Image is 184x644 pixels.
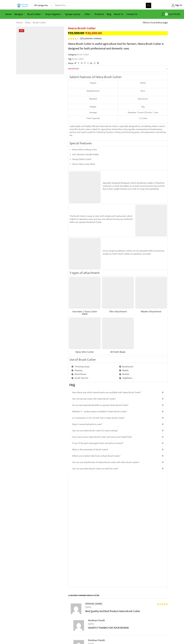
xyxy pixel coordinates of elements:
nav: Breadcrumb [16,21,46,25]
div: Can we harvest crops with Heera Brush Cutter? [70,396,166,402]
span: Clearing [74,369,82,372]
a: Which one is better Side Pack or Back Brush Cutter? [72,455,120,457]
span: Category: [68,53,89,56]
p: It has simple accelerator, which can be operated while functioning simply by hand which makes its... [103,249,166,255]
a: Brush Cutter [72,58,84,61]
div: Rated 4.55 out of 5 [68,38,79,40]
span: Weeds [122,369,129,372]
span: Brushwood [122,365,133,369]
p: Petrol [119,81,166,85]
time: [DATE] [88,622,168,626]
div: Is it necessary to mix oil with fuel in Heera Brush Cutter? [70,415,166,421]
div: Weight [70,105,116,108]
strong: Shubham Pandit [88,619,105,622]
li: 26mm Heavy Duty Shaft [72,162,166,166]
img: Heera Brush Cutter [16,27,64,74]
h2: Weeder Attachment [136,310,166,313]
div: Whether 4 – stroke engine available in Heera Brush Cutter? [70,409,166,415]
span: Heera Brush Cutter is useful agriculture tool for farmers. Heera Brush Cutter is designed for bot... [68,41,164,51]
a: Shop [25,21,30,25]
a: Raingun [13,11,26,17]
h2: 5 types of attachment- [70,271,166,275]
div: Can we use Heera Brush cutter for wood cutting? [70,428,166,434]
p: Lightweight and Highly efficient Heera Brush Cutter is specially designed by considering Indian L... [70,125,166,137]
h2: 22 reviews for [68,594,168,599]
span: ₹ [174,12,175,16]
div: Operates 1 hours 30 mins / Liter [119,111,166,114]
p: 1.2 Litres [119,117,166,120]
span: Description [68,67,79,70]
bdi: 20,500.00 [85,30,102,36]
a: Do we need specialized skills to operate Heera Brush Cutter? [72,404,128,406]
div: Tank Capacity [70,117,116,120]
span: Rated out of 5 [157,603,168,605]
div: How Many and which attachments are available with Heera Brush Cutter? [70,389,166,396]
a: About Us [112,11,125,17]
strong: [PERSON_NAME] [85,602,102,606]
span: 22 [81,37,83,41]
div: Can we use attachments of Heera Brush cutter with other brush cutters? [70,459,166,466]
a: Sprayer pump [64,11,83,17]
div: If any of the parts damaged whom should we contact? [70,440,166,446]
a: Brush Cutter [33,21,46,25]
a: (22customer reviews) [80,37,102,40]
span: Cart [168,12,173,16]
h2: FAQ [69,383,166,387]
div: Material [70,97,116,100]
a: Can we harvest crops with Heera Brush Cutter? [72,398,116,400]
button: Search button [146,3,151,8]
a: Description [68,66,168,72]
p: Displacement [70,89,116,92]
h2: Nylon Wire Cutter [70,351,100,353]
div: What is the warrantee of Brush Cutter? [70,447,166,453]
p: Aluminium [119,97,166,100]
span: Rated out of 5 based on customer ratings [68,38,78,40]
span: ₹ [68,30,70,36]
p: HEARTLY THANKS FOR YOUR REVIEW [88,626,168,630]
a: Products [93,11,105,17]
a: Filter [83,11,93,17]
span: ₹ [85,30,87,36]
span: 22 [68,38,79,40]
h2: Use of Brush Cutter [70,358,166,361]
h2: Special Features- [70,142,166,145]
a: Can we use Heera Brush Cutter on Hard Pan soil? [72,467,118,470]
bdi: 0.00 [174,12,180,16]
a: Whether 4 – stroke engine available in Heera Brush Cutter? [72,410,127,413]
h2: 80 Teeth Blade [103,351,133,353]
a: Home [4,11,13,17]
span: 0 [165,13,168,16]
a: What is the warrantee of Brush Cutter? [72,448,108,451]
li: Noise while working is low [72,148,166,152]
span: Sale [19,29,24,32]
a: Home [16,21,23,25]
div: 7kg [119,105,166,108]
span: Bushes [122,372,129,376]
a: How Many and which attachments are available with Heera Brush Cutter? [72,391,141,394]
h1: Heera Brush Cutter [68,27,168,30]
p: Specially Designed Backpack which distributes weight of Machine uniformly on both shoulders so as... [103,182,166,191]
p: 52cc [119,89,166,92]
li: Strong Safety Guard [72,157,166,161]
a: Return to previous page [143,21,168,25]
a: How many hours Heera Brush Cutter will work once fueled fully? [72,436,132,438]
h2: Harvester / Grass Cutter Blade [70,310,100,315]
strong: Shubham Pandit [88,638,105,642]
a: Drip Irrigation [44,11,64,17]
a: Sign in [155,3,182,8]
bdi: 23,500.00 [68,30,84,36]
a: Brush Cutter [77,53,89,56]
span: Sign in [175,4,182,7]
p: Engine [70,81,116,85]
div: Does it cause backache to user? [70,421,166,427]
a: Blog [105,11,112,17]
span: Small Tree Cut [74,376,88,380]
a: Is it necessary to mix oil with fuel in Heera Brush Cutter? [72,417,125,419]
span: Share: [68,62,74,65]
a: Does it cause backache to user? [72,423,102,425]
div: Which one is better Side Pack or Back Brush Cutter? [70,453,166,459]
div: Average [70,111,116,114]
div: How many hours Heera Brush Cutter will work once fueled fully? [70,434,166,440]
p: The Brush Cutter is easy to start with simple pull mechanism which makes its operation easy and a... [70,215,133,224]
a: Contact Us [125,11,139,17]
